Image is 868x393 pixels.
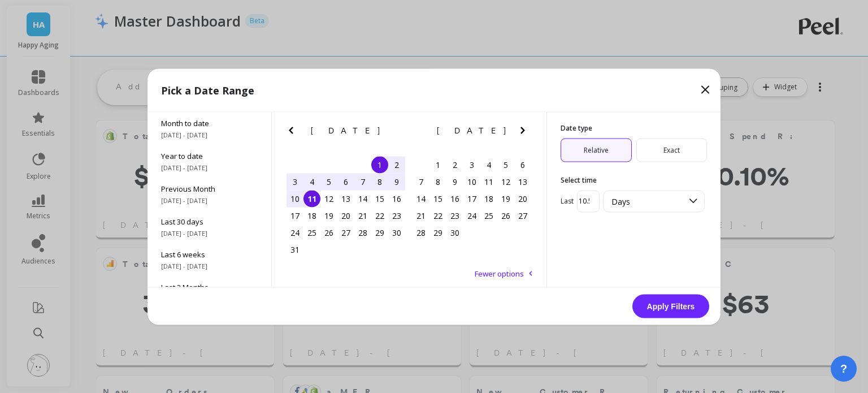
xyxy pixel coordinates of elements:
div: Choose Sunday, August 3rd, 2025 [287,173,303,190]
span: Last [561,197,574,206]
img: logo_orange.svg [18,18,27,27]
div: Choose Thursday, August 7th, 2025 [354,173,371,190]
span: [DATE] - [DATE] [161,261,258,270]
div: Choose Wednesday, September 24th, 2025 [463,207,480,224]
div: Choose Monday, September 8th, 2025 [429,173,446,190]
span: [DATE] - [DATE] [161,228,258,237]
div: Choose Thursday, September 25th, 2025 [480,207,497,224]
div: Choose Monday, September 1st, 2025 [429,156,446,173]
div: Choose Sunday, September 21st, 2025 [413,207,429,224]
span: Last 30 days [161,216,258,226]
div: Choose Sunday, September 14th, 2025 [413,190,429,207]
div: Palavras-chave [132,67,181,74]
span: Exact [636,138,708,162]
span: Last 6 weeks [161,249,258,259]
div: Choose Thursday, September 18th, 2025 [480,190,497,207]
span: Previous Month [161,183,258,193]
div: Choose Wednesday, August 6th, 2025 [337,173,354,190]
div: Domínio [59,67,86,74]
div: Choose Friday, September 19th, 2025 [497,190,514,207]
div: Choose Saturday, August 30th, 2025 [388,224,405,241]
div: Choose Saturday, August 23rd, 2025 [388,207,405,224]
div: Choose Wednesday, September 17th, 2025 [463,190,480,207]
button: Previous Month [284,123,302,141]
div: Choose Thursday, August 14th, 2025 [354,190,371,207]
div: Choose Tuesday, September 2nd, 2025 [446,156,463,173]
div: Choose Tuesday, September 16th, 2025 [446,190,463,207]
div: Choose Friday, September 12th, 2025 [497,173,514,190]
button: ? [831,356,857,382]
div: Choose Sunday, August 17th, 2025 [287,207,303,224]
div: Choose Tuesday, September 30th, 2025 [446,224,463,241]
img: tab_domain_overview_orange.svg [47,66,56,75]
span: [DATE] [311,126,381,135]
span: Year to date [161,150,258,161]
div: Choose Saturday, August 16th, 2025 [388,190,405,207]
div: Choose Sunday, August 31st, 2025 [287,241,303,258]
div: Choose Saturday, August 9th, 2025 [388,173,405,190]
div: Choose Saturday, September 6th, 2025 [514,156,531,173]
button: Apply Filters [632,294,709,318]
span: Fewer options [475,268,524,278]
div: Choose Friday, August 8th, 2025 [371,173,388,190]
button: Next Month [516,123,534,141]
div: Choose Thursday, September 4th, 2025 [480,156,497,173]
div: Choose Monday, August 25th, 2025 [303,224,320,241]
div: Choose Monday, September 15th, 2025 [429,190,446,207]
div: Choose Sunday, August 10th, 2025 [287,190,303,207]
span: [DATE] - [DATE] [161,196,258,205]
div: Choose Monday, August 11th, 2025 [303,190,320,207]
div: Choose Friday, August 29th, 2025 [371,224,388,241]
span: Days [611,196,630,206]
div: Choose Sunday, September 7th, 2025 [413,173,429,190]
span: Month to date [161,118,258,128]
span: Select time [561,175,707,184]
div: Choose Saturday, August 2nd, 2025 [388,156,405,173]
div: Choose Monday, August 18th, 2025 [303,207,320,224]
div: Choose Saturday, September 20th, 2025 [514,190,531,207]
div: month 2025-08 [287,156,405,258]
div: Choose Wednesday, August 20th, 2025 [337,207,354,224]
div: Choose Tuesday, August 5th, 2025 [320,173,337,190]
button: Next Month [390,123,408,141]
div: Choose Friday, August 22nd, 2025 [371,207,388,224]
div: Choose Wednesday, August 27th, 2025 [337,224,354,241]
div: Choose Tuesday, September 23rd, 2025 [446,207,463,224]
p: Pick a Date Range [161,82,254,98]
div: Choose Saturday, September 27th, 2025 [514,207,531,224]
div: Choose Friday, September 26th, 2025 [497,207,514,224]
span: ? [840,361,847,377]
span: Relative [561,138,632,162]
div: Choose Tuesday, August 12th, 2025 [320,190,337,207]
div: Choose Tuesday, August 26th, 2025 [320,224,337,241]
img: website_grey.svg [18,29,27,38]
div: Choose Monday, August 4th, 2025 [303,173,320,190]
span: Last 3 Months [161,282,258,292]
div: Choose Wednesday, August 13th, 2025 [337,190,354,207]
div: Choose Tuesday, August 19th, 2025 [320,207,337,224]
div: Choose Friday, August 1st, 2025 [371,156,388,173]
div: Choose Friday, August 15th, 2025 [371,190,388,207]
div: Choose Thursday, August 28th, 2025 [354,224,371,241]
div: Choose Friday, September 5th, 2025 [497,156,514,173]
div: Choose Wednesday, September 10th, 2025 [463,173,480,190]
div: Choose Tuesday, September 9th, 2025 [446,173,463,190]
div: Choose Thursday, September 11th, 2025 [480,173,497,190]
div: v 4.0.24 [32,18,55,27]
span: Date type [561,123,707,132]
div: month 2025-09 [413,156,531,241]
div: Choose Thursday, August 21st, 2025 [354,207,371,224]
div: [PERSON_NAME]: [DOMAIN_NAME] [29,29,162,38]
span: [DATE] - [DATE] [161,130,258,139]
div: Choose Wednesday, September 3rd, 2025 [463,156,480,173]
button: Previous Month [410,123,428,141]
span: [DATE] [437,126,507,135]
div: Choose Monday, September 29th, 2025 [429,224,446,241]
div: Choose Monday, September 22nd, 2025 [429,207,446,224]
div: Choose Sunday, September 28th, 2025 [413,224,429,241]
span: [DATE] - [DATE] [161,163,258,172]
img: tab_keywords_by_traffic_grey.svg [119,66,128,75]
div: Choose Sunday, August 24th, 2025 [287,224,303,241]
div: Choose Saturday, September 13th, 2025 [514,173,531,190]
